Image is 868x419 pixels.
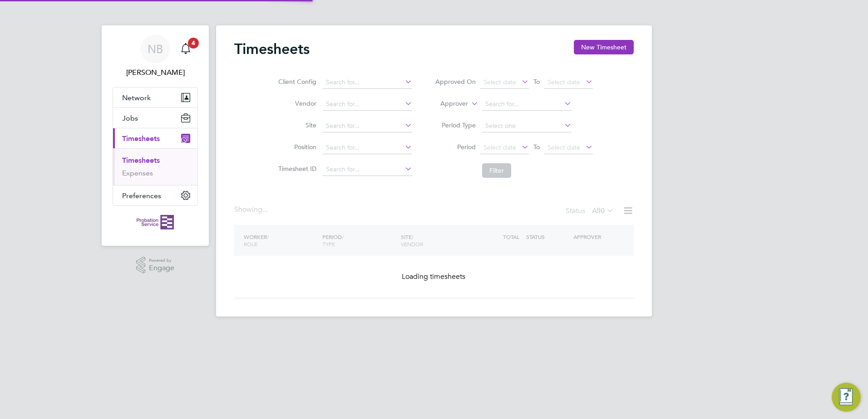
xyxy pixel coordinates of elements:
[113,108,197,128] button: Jobs
[483,78,516,86] span: Select date
[113,88,197,107] button: Network
[234,40,310,58] h2: Timesheets
[122,114,138,122] span: Jobs
[531,76,542,88] span: To
[149,257,174,264] span: Powered by
[531,141,542,153] span: To
[832,383,861,412] button: Engage Resource Center
[482,120,572,132] input: Select one
[276,165,316,173] label: Timesheet ID
[547,143,580,151] span: Select date
[122,169,153,177] a: Expenses
[482,98,572,111] input: Search for...
[188,38,199,49] span: 4
[547,78,580,86] span: Select date
[276,121,316,129] label: Site
[177,34,195,63] a: 4
[574,40,634,54] button: New Timesheet
[435,143,476,151] label: Period
[276,99,316,107] label: Vendor
[601,206,605,215] span: 0
[113,34,198,78] a: NB[PERSON_NAME]
[482,163,511,178] button: Filter
[102,25,209,246] nav: Main navigation
[435,121,476,129] label: Period Type
[113,215,198,229] a: Go to home page
[122,134,160,143] span: Timesheets
[323,163,412,176] input: Search for...
[323,141,412,154] input: Search for...
[113,148,197,185] div: Timesheets
[234,205,270,214] div: Showing
[276,78,316,86] label: Client Config
[566,205,616,218] div: Status
[323,98,412,111] input: Search for...
[427,99,468,108] label: Approver
[149,264,174,272] span: Engage
[148,43,163,55] span: NB
[483,143,516,151] span: Select date
[122,93,151,102] span: Network
[113,67,198,78] span: Nigel Bennett
[262,205,268,214] span: ...
[435,78,476,86] label: Approved On
[323,76,412,89] input: Search for...
[276,143,316,151] label: Position
[323,120,412,132] input: Search for...
[122,191,161,200] span: Preferences
[592,206,614,215] label: All
[113,185,197,205] button: Preferences
[136,257,175,274] a: Powered byEngage
[122,156,160,165] a: Timesheets
[113,128,197,148] button: Timesheets
[137,215,173,229] img: probationservice-logo-retina.png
